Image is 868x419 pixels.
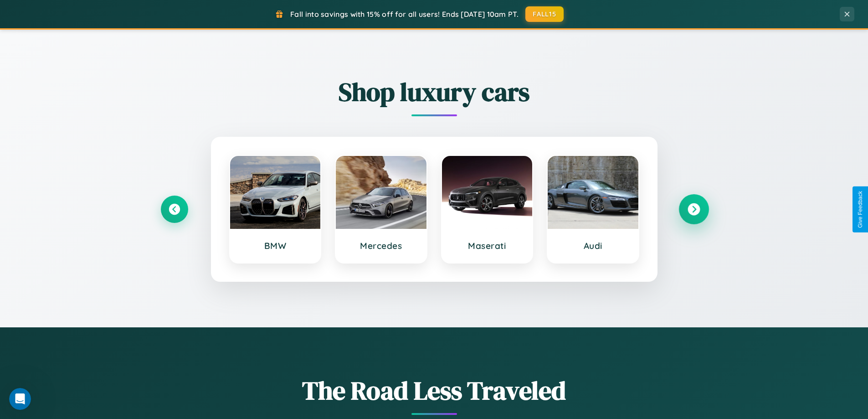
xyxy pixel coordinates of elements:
[857,191,863,228] div: Give Feedback
[239,240,312,251] h3: BMW
[290,10,519,19] span: Fall into savings with 15% off for all users! Ends [DATE] 10am PT.
[557,240,629,251] h3: Audi
[345,240,417,251] h3: Mercedes
[161,74,708,109] h2: Shop luxury cars
[161,373,708,408] h1: The Road Less Traveled
[525,6,564,22] button: FALL15
[9,388,31,410] iframe: Intercom live chat
[451,240,524,251] h3: Maserati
